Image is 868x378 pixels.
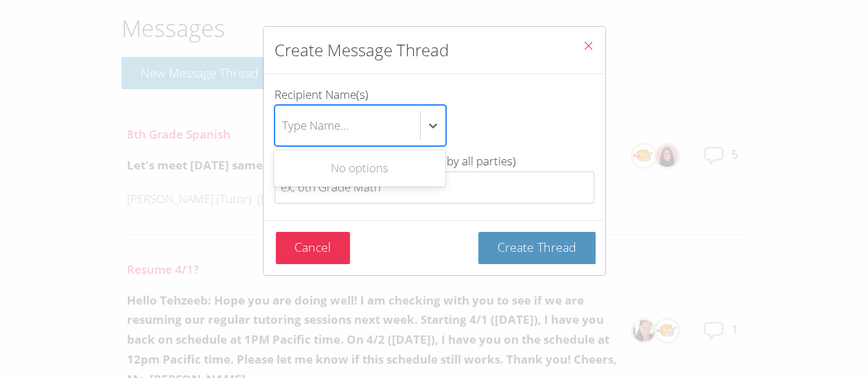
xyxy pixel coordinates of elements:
[572,27,605,69] button: Close
[274,86,368,102] span: Recipient Name(s)
[274,38,449,62] h2: Create Message Thread
[276,232,351,264] button: Cancel
[274,153,445,184] div: No options
[274,172,594,204] input: Thread Title (this will be viewable by all parties)
[282,110,283,141] input: Recipient Name(s)Type Name...
[478,232,596,264] button: Create Thread
[497,239,576,255] span: Create Thread
[282,115,349,135] div: Type Name...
